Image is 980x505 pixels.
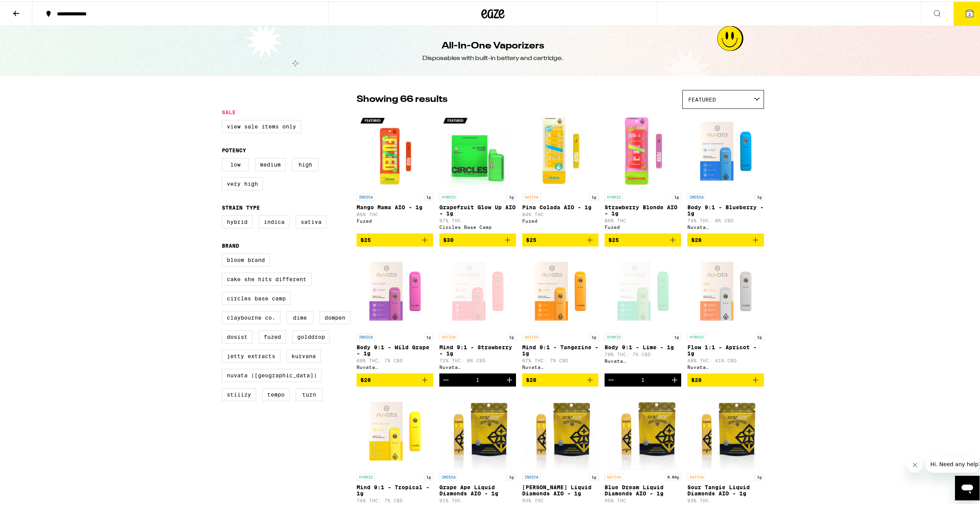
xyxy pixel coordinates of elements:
[526,235,536,242] span: $25
[439,223,516,228] div: Circles Base Camp
[222,241,239,247] legend: Brand
[357,92,447,105] p: Showing 66 results
[605,350,681,355] p: 70% THC: 7% CBD
[439,203,516,215] p: Grapefruit Glow Up AIO - 1g
[357,332,375,339] p: INDICA
[691,235,702,242] span: $28
[222,146,246,152] legend: Potency
[524,391,596,468] img: GoldDrop - King Louis Liquid Diamonds AIO - 1g
[522,203,599,209] p: Pina Colada AIO - 1g
[439,363,516,368] div: Nuvata ([GEOGRAPHIC_DATA])
[439,111,516,232] a: Open page for Grapefruit Glow Up AIO - 1g from Circles Base Camp
[357,472,375,479] p: HYBRID
[605,483,681,495] p: Blue Dream Liquid Diamonds AIO - 1g
[687,483,764,495] p: Sour Tangie Liquid Diamonds AIO - 1g
[755,192,764,199] p: 1g
[357,210,433,215] p: 86% THC
[357,217,433,222] div: Fuzed
[687,203,764,215] p: Body 9:1 - Blueberry - 1g
[522,363,599,368] div: Nuvata ([GEOGRAPHIC_DATA])
[296,214,327,227] label: Sativa
[522,111,599,188] img: Fuzed - Pina Colada AIO - 1g
[360,375,371,382] span: $28
[357,251,433,372] a: Open page for Body 9:1 - Wild Grape - 1g from Nuvata (CA)
[292,157,319,170] label: High
[955,474,980,499] iframe: Button to launch messaging window
[222,271,312,284] label: Cake She Hits Different
[255,157,286,170] label: Medium
[357,203,433,209] p: Mango Mama AIO - 1g
[968,10,971,15] span: 2
[522,210,599,215] p: 84% THC
[688,95,716,101] span: Featured
[605,232,681,245] button: Add to bag
[439,251,516,372] a: Open page for Mind 9:1 - Strawberry - 1g from Nuvata (CA)
[439,497,516,502] p: 91% THC
[357,483,433,495] p: Mind 9:1 - Tropical - 1g
[422,53,563,61] div: Disposables with built-in battery and cartridge.
[259,214,290,227] label: Indica
[605,372,618,385] button: Decrement
[357,391,433,468] img: Nuvata (CA) - Mind 9:1 - Tropical - 1g
[522,332,541,339] p: SATIVA
[259,329,286,342] label: Fuzed
[442,391,513,468] img: GoldDrop - Grape Ape Liquid Diamonds AIO - 1g
[357,363,433,368] div: Nuvata ([GEOGRAPHIC_DATA])
[526,375,536,382] span: $28
[605,111,681,232] a: Open page for Strawberry Blonde AIO - 1g from Fuzed
[605,357,681,362] div: Nuvata ([GEOGRAPHIC_DATA])
[503,372,516,385] button: Increment
[687,343,764,355] p: Flow 1:1 - Apricot - 1g
[522,372,599,385] button: Add to bag
[357,111,433,188] img: Fuzed - Mango Mama AIO - 1g
[357,497,433,502] p: 74% THC: 7% CBD
[222,290,291,303] label: Circles Base Camp
[608,235,619,242] span: $25
[522,111,599,232] a: Open page for Pina Colada AIO - 1g from Fuzed
[222,203,260,209] legend: Strain Type
[687,251,764,328] img: Nuvata (CA) - Flow 1:1 - Apricot - 1g
[5,5,55,12] span: Hi. Need any help?
[522,251,599,372] a: Open page for Mind 9:1 - Tangerine - 1g from Nuvata (CA)
[605,223,681,228] div: Fuzed
[262,387,290,400] label: Tempo
[605,217,681,222] p: 86% THC
[507,332,516,339] p: 1g
[687,357,764,362] p: 40% THC: 41% CBD
[687,363,764,368] div: Nuvata ([GEOGRAPHIC_DATA])
[222,348,280,361] label: Jetty Extracts
[672,192,681,199] p: 1g
[357,357,433,362] p: 69% THC: 7% CBD
[507,192,516,199] p: 1g
[755,472,764,479] p: 1g
[360,235,371,242] span: $25
[690,391,761,468] img: GoldDrop - Sour Tangie Liquid Diamonds AIO - 1g
[522,483,599,495] p: [PERSON_NAME] Liquid Diamonds AIO - 1g
[687,192,706,199] p: INDICA
[439,357,516,362] p: 72% THC: 8% CBD
[292,329,330,342] label: GoldDrop
[605,111,681,188] img: Fuzed - Strawberry Blonde AIO - 1g
[522,343,599,355] p: Mind 9:1 - Tangerine - 1g
[687,223,764,228] div: Nuvata ([GEOGRAPHIC_DATA])
[691,375,702,382] span: $28
[589,192,598,199] p: 1g
[286,310,313,323] label: DIME
[357,343,433,355] p: Body 9:1 - Wild Grape - 1g
[687,472,706,479] p: SATIVA
[424,192,433,199] p: 1g
[608,391,678,468] img: GoldDrop - Blue Dream Liquid Diamonds AIO - 1g
[605,251,681,372] a: Open page for Body 9:1 - Lime - 1g from Nuvata (CA)
[222,176,263,189] label: Very High
[522,497,599,502] p: 93% THC
[605,203,681,215] p: Strawberry Blonde AIO - 1g
[522,357,599,362] p: 67% THC: 7% CBD
[755,332,764,339] p: 1g
[439,232,516,245] button: Add to bag
[222,108,236,114] legend: Sale
[589,472,598,479] p: 1g
[687,497,764,502] p: 93% THC
[439,111,516,188] img: Circles Base Camp - Grapefruit Glow Up AIO - 1g
[668,372,681,385] button: Increment
[439,192,458,199] p: HYBRID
